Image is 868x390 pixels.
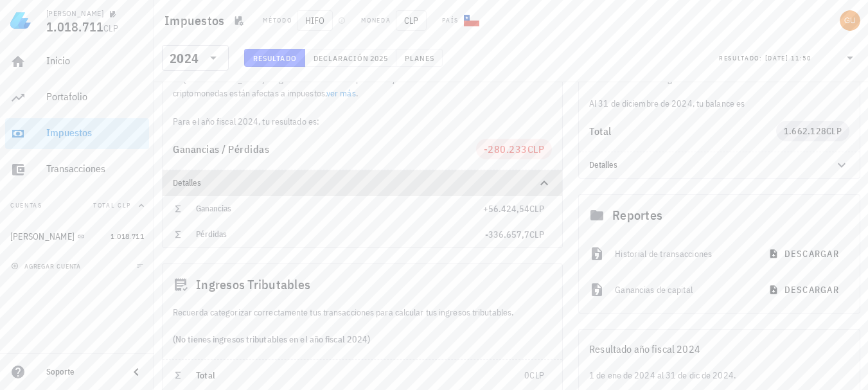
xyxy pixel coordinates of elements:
span: CLP [826,125,842,137]
span: -336.657,7 [485,229,529,240]
span: descargar [771,248,839,260]
div: Resultado año fiscal 2024 [579,330,860,368]
span: 2025 [369,53,388,63]
div: Pérdidas [196,229,485,240]
button: Planes [396,49,443,67]
button: Declaración 2025 [305,49,396,67]
div: [DATE] 11:50 [765,52,811,65]
div: Detalles [173,178,521,188]
a: ver más [326,87,356,99]
div: En [GEOGRAPHIC_DATA] las ganancias obtenidas por la enajenación de transacciones de criptomonedas... [163,72,562,129]
div: Total [589,126,776,136]
div: Detalles [163,170,562,196]
span: Total [196,369,215,381]
div: Recuerda categorizar correctamente tus transacciones para calcular tus ingresos tributables. [163,305,562,319]
span: Ganancias / Pérdidas [173,143,269,155]
a: Inicio [5,46,149,77]
span: CLP [529,369,544,381]
div: País [442,15,459,26]
button: descargar [761,242,849,265]
div: Ganancias de capital [615,276,750,304]
div: Método [263,15,292,26]
div: Resultado:[DATE] 11:50 [711,46,865,70]
div: Impuestos [46,127,144,139]
div: Detalles [589,160,819,170]
div: CL-icon [464,13,479,28]
div: [PERSON_NAME] [46,8,103,19]
span: CLP [396,10,427,31]
span: CLP [103,22,118,34]
span: 1.018.711 [111,231,144,241]
a: [PERSON_NAME] 1.018.711 [5,221,149,252]
div: Al 31 de diciembre de 2024, tu balance es [579,72,860,111]
a: Portafolio [5,82,149,113]
span: HIFO [297,10,333,31]
div: Transacciones [46,163,144,175]
h1: Impuestos [164,10,229,31]
button: Resultado [244,49,305,67]
div: Reportes [579,195,860,236]
button: agregar cuenta [8,260,87,272]
span: descargar [771,284,839,296]
span: 0 [524,369,529,381]
div: 1 de ene de 2024 al 31 de dic de 2024. [579,368,860,382]
div: Ingresos Tributables [163,264,562,305]
span: Planes [404,53,435,63]
span: agregar cuenta [13,262,81,270]
a: Impuestos [5,118,149,149]
span: +56.424,54 [483,203,529,215]
div: Detalles [579,152,860,178]
img: LedgiFi [10,10,31,31]
span: Resultado [252,53,297,63]
div: Soporte [46,367,118,377]
div: Inicio [46,55,144,67]
span: 1.662.128 [784,125,826,137]
div: (No tienes ingresos tributables en el año fiscal 2024) [163,319,562,359]
span: Declaración [313,53,369,63]
div: [PERSON_NAME] [10,231,75,242]
span: 1.018.711 [46,18,103,35]
span: -280.233 [484,143,527,155]
span: CLP [527,143,545,155]
div: Portafolio [46,91,144,103]
div: avatar [840,10,860,31]
span: Total CLP [93,201,131,209]
div: Moneda [361,15,391,26]
div: Resultado: [719,49,765,66]
a: Transacciones [5,154,149,185]
button: descargar [761,278,849,301]
button: CuentasTotal CLP [5,190,149,221]
div: Historial de transacciones [615,240,750,268]
span: CLP [529,229,544,240]
div: 2024 [162,45,229,71]
div: Ganancias [196,204,483,214]
span: CLP [529,203,544,215]
div: 2024 [170,52,199,65]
